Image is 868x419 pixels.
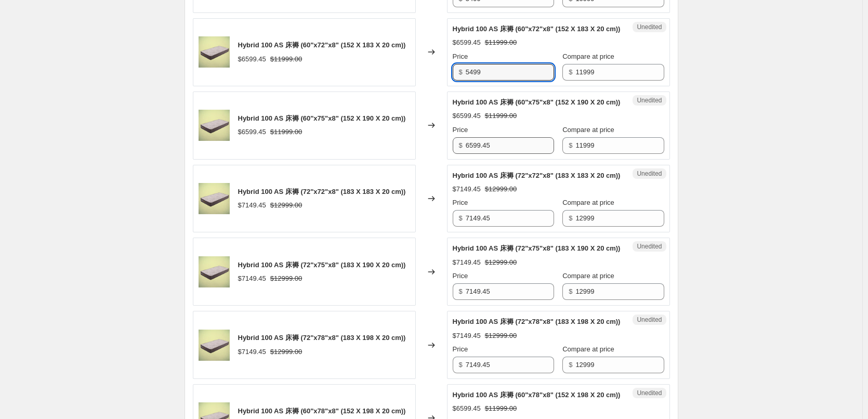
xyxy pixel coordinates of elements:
[453,257,481,268] div: $7149.45
[562,126,614,134] span: Compare at price
[453,318,621,325] span: Hybrid 100 AS 床褥 (72"x78"x8" (183 X 198 X 20 cm))
[238,407,406,415] span: Hybrid 100 AS 床褥 (60"x78"x8" (152 X 198 X 20 cm))
[637,316,662,324] span: Unedited
[453,37,481,48] div: $6599.45
[459,68,463,76] span: $
[453,345,468,353] span: Price
[199,36,230,68] img: Productimage_Mattress_Hybird100AS_6ab294a6-69ce-41be-8b9b-bf8d25243795_80x.jpg
[485,184,517,194] strike: $12999.00
[485,111,517,121] strike: $11999.00
[453,403,481,414] div: $6599.45
[569,214,572,222] span: $
[453,199,468,206] span: Price
[238,127,266,137] div: $6599.45
[562,272,614,280] span: Compare at price
[238,334,406,342] span: Hybrid 100 AS 床褥 (72"x78"x8" (183 X 198 X 20 cm))
[238,273,266,284] div: $7149.45
[238,200,266,211] div: $7149.45
[453,172,621,179] span: Hybrid 100 AS 床褥 (72"x72"x8" (183 X 183 X 20 cm))
[637,242,662,251] span: Unedited
[569,141,572,149] span: $
[453,184,481,194] div: $7149.45
[485,331,517,341] strike: $12999.00
[453,111,481,121] div: $6599.45
[238,347,266,357] div: $7149.45
[270,273,302,284] strike: $12999.00
[485,257,517,268] strike: $12999.00
[453,391,621,399] span: Hybrid 100 AS 床褥 (60"x78"x8" (152 X 198 X 20 cm))
[199,330,230,361] img: Productimage_Mattress_Hybird100AS_6ab294a6-69ce-41be-8b9b-bf8d25243795_80x.jpg
[485,403,517,414] strike: $11999.00
[637,389,662,397] span: Unedited
[569,287,572,295] span: $
[562,199,614,206] span: Compare at price
[459,214,463,222] span: $
[199,183,230,214] img: Productimage_Mattress_Hybird100AS_6ab294a6-69ce-41be-8b9b-bf8d25243795_80x.jpg
[453,53,468,60] span: Price
[459,287,463,295] span: $
[270,127,302,137] strike: $11999.00
[637,96,662,104] span: Unedited
[562,53,614,60] span: Compare at price
[270,54,302,64] strike: $11999.00
[270,347,302,357] strike: $12999.00
[199,256,230,287] img: Productimage_Mattress_Hybird100AS_6ab294a6-69ce-41be-8b9b-bf8d25243795_80x.jpg
[637,169,662,178] span: Unedited
[459,361,463,369] span: $
[238,261,406,269] span: Hybrid 100 AS 床褥 (72"x75"x8" (183 X 190 X 20 cm))
[238,54,266,64] div: $6599.45
[238,188,406,195] span: Hybrid 100 AS 床褥 (72"x72"x8" (183 X 183 X 20 cm))
[238,114,406,122] span: Hybrid 100 AS 床褥 (60"x75"x8" (152 X 190 X 20 cm))
[453,98,621,106] span: Hybrid 100 AS 床褥 (60"x75"x8" (152 X 190 X 20 cm))
[485,37,517,48] strike: $11999.00
[453,244,621,252] span: Hybrid 100 AS 床褥 (72"x75"x8" (183 X 190 X 20 cm))
[270,200,302,211] strike: $12999.00
[569,361,572,369] span: $
[238,41,406,49] span: Hybrid 100 AS 床褥 (60"x72"x8" (152 X 183 X 20 cm))
[453,331,481,341] div: $7149.45
[453,272,468,280] span: Price
[453,126,468,134] span: Price
[569,68,572,76] span: $
[459,141,463,149] span: $
[562,345,614,353] span: Compare at price
[453,25,621,33] span: Hybrid 100 AS 床褥 (60"x72"x8" (152 X 183 X 20 cm))
[637,23,662,31] span: Unedited
[199,110,230,141] img: Productimage_Mattress_Hybird100AS_6ab294a6-69ce-41be-8b9b-bf8d25243795_80x.jpg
